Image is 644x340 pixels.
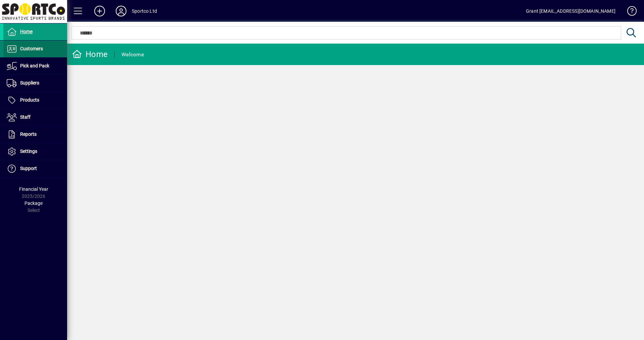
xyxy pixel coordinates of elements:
[20,97,39,103] span: Products
[132,6,157,16] div: Sportco Ltd
[20,46,43,51] span: Customers
[3,109,67,126] a: Staff
[3,160,67,177] a: Support
[20,131,37,137] span: Reports
[3,75,67,92] a: Suppliers
[3,58,67,74] a: Pick and Pack
[110,5,132,17] button: Profile
[622,1,636,23] a: Knowledge Base
[72,49,108,60] div: Home
[3,126,67,143] a: Reports
[20,80,39,86] span: Suppliers
[3,41,67,57] a: Customers
[20,29,33,34] span: Home
[3,143,67,160] a: Settings
[20,114,31,120] span: Staff
[24,201,43,206] span: Package
[3,92,67,109] a: Products
[20,149,37,154] span: Settings
[526,6,615,16] div: Grant [EMAIL_ADDRESS][DOMAIN_NAME]
[20,166,37,171] span: Support
[121,49,144,60] div: Welcome
[89,5,110,17] button: Add
[20,63,49,68] span: Pick and Pack
[19,186,48,192] span: Financial Year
